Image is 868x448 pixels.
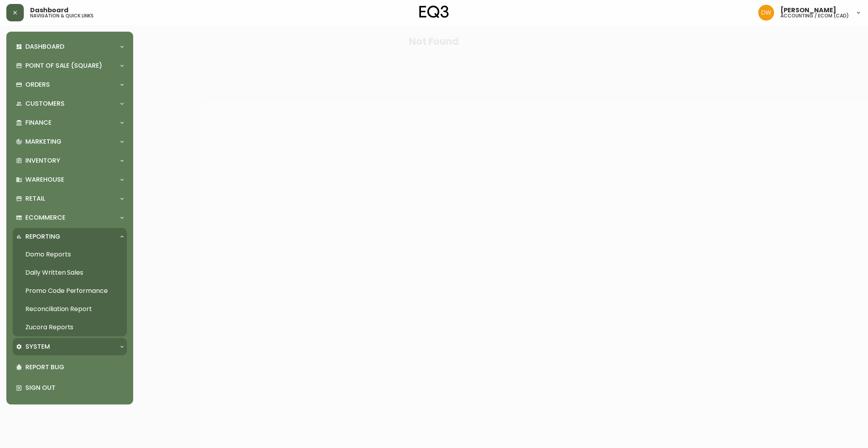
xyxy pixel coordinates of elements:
[13,264,127,282] a: Daily Written Sales
[13,282,127,300] a: Promo Code Performance
[758,5,774,21] img: bb2b3acc98a6275fddd504c1339f24bd
[419,6,449,18] img: logo
[30,7,69,13] span: Dashboard
[780,7,836,13] span: [PERSON_NAME]
[25,156,60,165] p: Inventory
[25,363,124,372] p: Report Bug
[25,232,60,241] p: Reporting
[25,118,52,127] p: Finance
[13,171,127,188] div: Warehouse
[25,137,61,146] p: Marketing
[30,13,94,18] h5: navigation & quick links
[13,114,127,131] div: Finance
[13,300,127,318] a: Reconciliation Report
[13,378,127,398] div: Sign Out
[13,228,127,245] div: Reporting
[25,213,65,222] p: Ecommerce
[13,57,127,74] div: Point of Sale (Square)
[13,76,127,93] div: Orders
[25,194,45,203] p: Retail
[13,152,127,169] div: Inventory
[25,342,50,351] p: System
[13,133,127,150] div: Marketing
[25,80,50,89] p: Orders
[13,38,127,55] div: Dashboard
[25,42,64,51] p: Dashboard
[13,338,127,355] div: System
[13,318,127,336] a: Zucora Reports
[13,209,127,226] div: Ecommerce
[13,357,127,378] div: Report Bug
[25,99,65,108] p: Customers
[13,245,127,264] a: Domo Reports
[13,95,127,112] div: Customers
[13,190,127,207] div: Retail
[780,13,849,18] h5: accounting / ecom (cad)
[25,383,124,392] p: Sign Out
[25,175,64,184] p: Warehouse
[25,61,102,70] p: Point of Sale (Square)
